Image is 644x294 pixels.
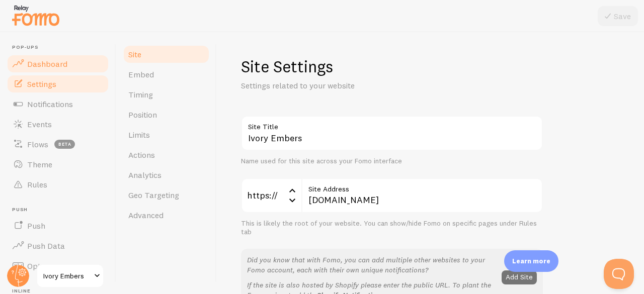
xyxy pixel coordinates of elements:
span: Push [12,207,110,213]
button: Add Site [502,270,537,284]
span: Settings [27,79,56,89]
span: Timing [128,89,153,100]
a: Timing [122,84,210,105]
label: Site Address [301,178,543,195]
span: Events [27,119,52,129]
p: Settings related to your website [241,80,482,91]
span: Opt-In [27,261,51,271]
a: Events [6,114,110,134]
a: Flows beta [6,134,110,154]
a: Theme [6,154,110,174]
span: Ivory Embers [43,270,91,282]
span: Actions [128,150,155,160]
iframe: Help Scout Beacon - Open [604,259,634,289]
a: Settings [6,74,110,94]
a: Site [122,44,210,64]
span: Analytics [128,170,162,180]
span: Push [27,221,45,231]
p: Did you know that with Fomo, you can add multiple other websites to your Fomo account, each with ... [247,255,496,275]
a: Analytics [122,165,210,185]
span: Position [128,110,157,120]
div: Learn more [504,250,558,272]
p: Learn more [512,256,550,266]
div: https:// [241,178,301,213]
span: Embed [128,69,154,79]
a: Position [122,105,210,125]
div: This is likely the root of your website. You can show/hide Fomo on specific pages under Rules tab [241,219,543,237]
span: Rules [27,179,47,189]
a: Opt-In [6,256,110,276]
a: Advanced [122,205,210,225]
span: Site [128,49,141,59]
a: Rules [6,174,110,194]
a: Ivory Embers [36,264,104,288]
span: Limits [128,130,150,140]
a: Notifications [6,94,110,114]
span: beta [54,140,75,149]
a: Limits [122,125,210,145]
span: Notifications [27,99,73,109]
a: Embed [122,64,210,84]
span: Theme [27,159,52,169]
span: Dashboard [27,59,67,69]
span: Push Data [27,241,65,251]
a: Push [6,216,110,236]
a: Actions [122,145,210,165]
span: Geo Targeting [128,190,179,200]
a: Geo Targeting [122,185,210,205]
span: Pop-ups [12,44,110,51]
label: Site Title [241,116,543,133]
a: Dashboard [6,54,110,74]
span: Flows [27,139,48,149]
div: Name used for this site across your Fomo interface [241,157,543,166]
input: myhonestcompany.com [301,178,543,213]
a: Push Data [6,236,110,256]
h1: Site Settings [241,56,543,77]
img: fomo-relay-logo-orange.svg [11,3,61,28]
span: Advanced [128,210,164,220]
